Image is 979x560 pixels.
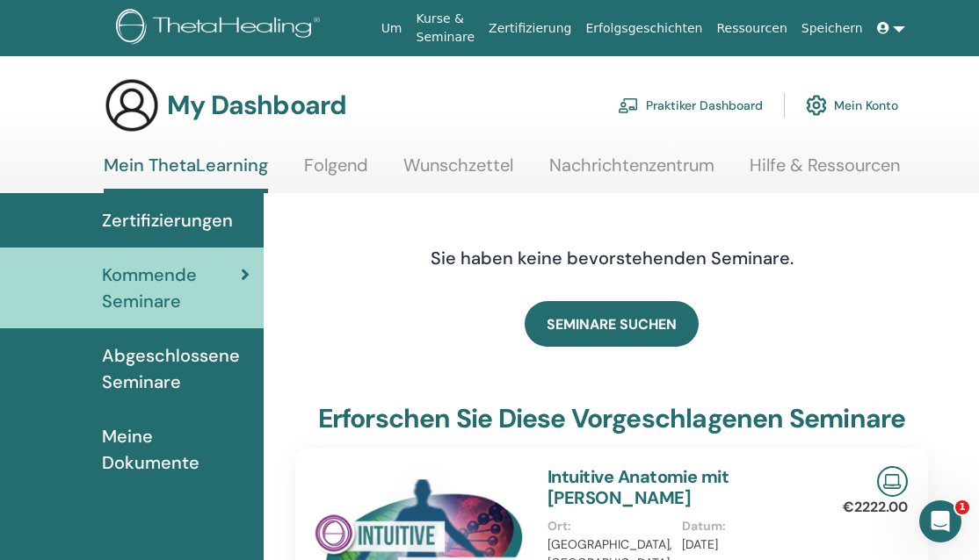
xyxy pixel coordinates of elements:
[304,154,368,189] a: Folgend
[682,535,806,554] p: [DATE]
[794,12,870,45] a: Speichern
[104,77,160,133] img: generic-user-icon.jpg
[548,517,671,535] p: Ort :
[806,86,898,125] a: Mein Konto
[682,517,806,535] p: Datum :
[167,90,346,121] h3: My Dashboard
[403,154,513,189] a: Wunschzettel
[482,12,578,45] a: Zertifizierung
[618,97,639,113] img: chalkboard-teacher.svg
[549,154,714,189] a: Nachrichtenzentrum
[806,90,827,120] img: cog.svg
[102,342,250,395] span: Abgeschlossene Seminare
[709,12,794,45] a: Ressourcen
[548,465,729,509] a: Intuitive Anatomie mit [PERSON_NAME]
[374,12,410,45] a: Um
[843,497,908,518] p: €2222.00
[410,3,482,54] a: Kurse & Seminare
[578,12,709,45] a: Erfolgsgeschichten
[102,207,233,233] span: Zertifizierungen
[877,466,908,497] img: Live Online Seminar
[104,154,268,193] a: Mein ThetaLearning
[919,500,961,542] iframe: Intercom live chat
[618,86,763,125] a: Praktiker Dashboard
[318,403,906,434] h3: Erforschen Sie diese vorgeschlagenen Seminare
[335,248,888,269] h4: Sie haben keine bevorstehenden Seminare.
[102,423,250,476] span: Meine Dokumente
[525,301,699,347] a: SEMINARE SUCHEN
[547,315,677,334] span: SEMINARE SUCHEN
[116,9,326,48] img: logo.png
[955,500,969,514] span: 1
[102,262,241,314] span: Kommende Seminare
[750,154,900,189] a: Hilfe & Ressourcen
